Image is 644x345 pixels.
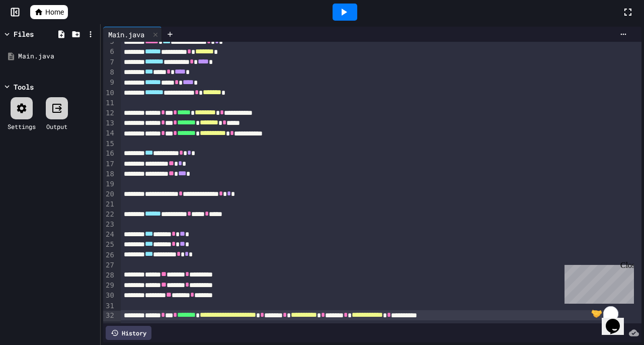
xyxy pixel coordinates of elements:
[103,199,116,210] div: 21
[103,291,116,301] div: 30
[14,29,34,39] div: Files
[103,169,116,179] div: 18
[103,67,116,78] div: 8
[103,88,116,98] div: 10
[103,37,116,47] div: 5
[103,281,116,291] div: 29
[103,159,116,169] div: 17
[103,128,116,139] div: 14
[103,139,116,149] div: 15
[45,7,64,17] span: Home
[103,149,116,159] div: 16
[30,5,68,19] a: Home
[602,305,634,335] iframe: chat widget
[4,4,69,64] div: Chat with us now!Close
[103,27,162,42] div: Main.java
[103,240,116,250] div: 25
[14,82,34,92] div: Tools
[106,326,151,340] div: History
[103,270,116,281] div: 28
[103,230,116,240] div: 24
[560,261,634,304] iframe: chat widget
[103,250,116,260] div: 26
[103,301,116,311] div: 31
[103,108,116,118] div: 12
[46,122,67,131] div: Output
[103,29,149,40] div: Main.java
[103,118,116,128] div: 13
[103,220,116,230] div: 23
[103,210,116,220] div: 22
[103,179,116,189] div: 19
[103,78,116,88] div: 9
[103,98,116,108] div: 11
[103,189,116,199] div: 20
[18,51,97,61] div: Main.java
[103,47,116,57] div: 6
[103,311,116,321] div: 32
[103,57,116,67] div: 7
[8,122,36,131] div: Settings
[103,260,116,270] div: 27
